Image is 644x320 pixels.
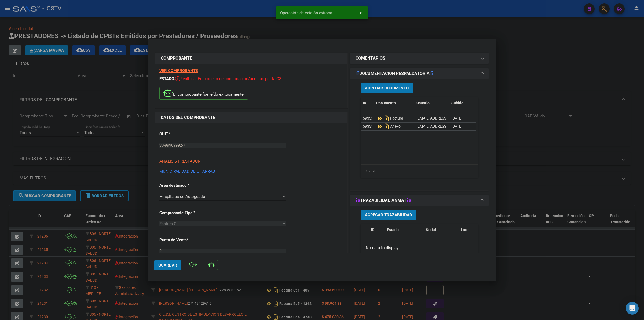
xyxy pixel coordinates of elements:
[385,224,424,242] datatable-header-cell: Estado
[159,76,175,81] span: ESTADO:
[350,68,489,79] mat-expansion-panel-header: DOCUMENTACIÓN RESPALDATORIA
[159,237,215,243] p: Punto de Venta
[414,97,449,109] datatable-header-cell: Usuario
[451,124,462,128] span: [DATE]
[356,55,385,62] h1: COMENTARIOS
[356,8,366,18] button: x
[154,260,181,270] button: Guardar
[363,124,374,128] span: 59333
[365,86,409,91] span: Agregar Documento
[360,10,362,15] span: x
[159,221,177,226] span: Factura C
[159,131,215,137] p: CUIT
[159,194,207,199] span: Hospitales de Autogestión
[365,213,412,217] span: Agregar Trazabilidad
[459,224,481,242] datatable-header-cell: Lote
[361,210,416,220] button: Agregar Trazabilidad
[356,197,411,204] h1: TRAZABILIDAD ANMAT
[361,165,478,178] div: 2 total
[416,124,515,128] span: [EMAIL_ADDRESS][DOMAIN_NAME] - [GEOGRAPHIC_DATA]
[383,122,390,131] i: Descargar documento
[175,76,283,81] span: Recibida. En proceso de confirmacion/aceptac por la OS.
[350,195,489,206] mat-expansion-panel-header: TRAZABILIDAD ANMAT
[626,302,639,315] div: Open Intercom Messenger
[371,228,374,232] span: ID
[376,116,403,121] span: Factura
[363,101,366,105] span: ID
[159,168,343,175] p: MUNICIPALIDAD DE CHARRAS
[159,87,248,100] p: El comprobante fue leído exitosamente.
[356,70,433,77] h1: DOCUMENTACIÓN RESPALDATORIA
[350,79,489,190] div: DOCUMENTACIÓN RESPALDATORIA
[376,101,396,105] span: Documento
[451,101,463,105] span: Subido
[376,124,401,129] span: Anexo
[161,56,192,61] strong: COMPROBANTE
[369,224,385,242] datatable-header-cell: ID
[426,228,436,232] span: Serial
[424,224,459,242] datatable-header-cell: Serial
[387,228,399,232] span: Estado
[374,97,414,109] datatable-header-cell: Documento
[159,182,215,189] p: Area destinado *
[361,241,476,255] div: No data to display
[449,97,476,109] datatable-header-cell: Subido
[159,159,200,164] span: ANALISIS PRESTADOR
[383,114,390,123] i: Descargar documento
[158,263,177,268] span: Guardar
[361,83,413,93] button: Agregar Documento
[159,210,215,216] p: Comprobante Tipo *
[416,101,430,105] span: Usuario
[461,228,469,232] span: Lote
[350,206,489,317] div: TRAZABILIDAD ANMAT
[159,68,198,73] a: VER COMPROBANTE
[451,116,462,120] span: [DATE]
[416,116,515,120] span: [EMAIL_ADDRESS][DOMAIN_NAME] - [GEOGRAPHIC_DATA]
[350,53,489,64] mat-expansion-panel-header: COMENTARIOS
[161,115,215,120] strong: DATOS DEL COMPROBANTE
[280,10,332,16] span: Operación de edición exitosa
[361,97,374,109] datatable-header-cell: ID
[363,116,374,120] span: 59332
